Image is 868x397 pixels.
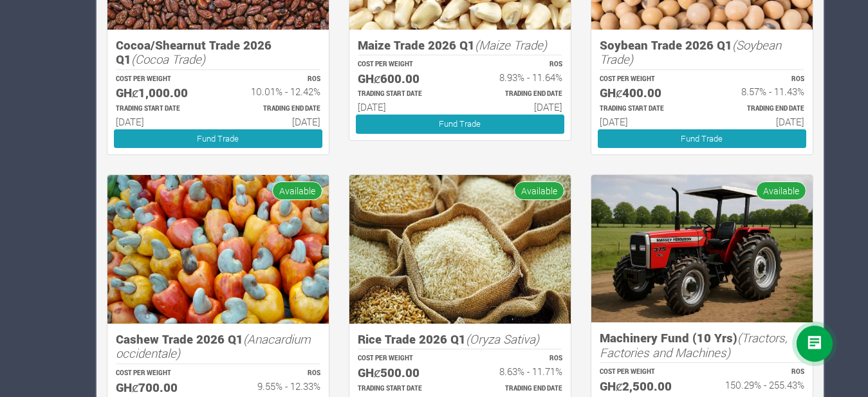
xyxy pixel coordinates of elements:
[514,181,564,200] span: Available
[600,75,690,84] p: COST PER WEIGHT
[116,331,311,362] i: (Anacardium occidentale)
[358,332,562,347] h5: Rice Trade 2026 Q1
[358,89,448,99] p: Estimated Trading Start Date
[116,104,207,114] p: Estimated Trading Start Date
[756,181,806,200] span: Available
[714,116,804,127] h6: [DATE]
[600,331,804,360] h5: Machinery Fund (10 Yrs)
[230,75,320,84] p: ROS
[230,86,320,97] h6: 10.01% - 12.42%
[600,38,804,67] h5: Soybean Trade 2026 Q1
[600,37,781,68] i: (Soybean Trade)
[230,369,320,378] p: ROS
[272,181,322,200] span: Available
[349,175,571,324] img: growforme image
[116,332,320,361] h5: Cashew Trade 2026 Q1
[714,379,804,391] h6: 150.29% - 255.43%
[358,384,448,394] p: Estimated Trading Start Date
[230,116,320,127] h6: [DATE]
[358,38,562,53] h5: Maize Trade 2026 Q1
[116,86,207,100] h5: GHȼ1,000.00
[598,129,806,148] a: Fund Trade
[600,86,690,100] h5: GHȼ400.00
[116,380,207,395] h5: GHȼ700.00
[475,37,547,53] i: (Maize Trade)
[600,104,690,114] p: Estimated Trading Start Date
[472,384,562,394] p: Estimated Trading End Date
[472,71,562,83] h6: 8.93% - 11.64%
[114,129,322,148] a: Fund Trade
[116,369,207,378] p: COST PER WEIGHT
[107,175,329,324] img: growforme image
[358,71,448,86] h5: GHȼ600.00
[358,60,448,69] p: COST PER WEIGHT
[116,38,320,67] h5: Cocoa/Shearnut Trade 2026 Q1
[356,115,564,133] a: Fund Trade
[714,75,804,84] p: ROS
[472,101,562,113] h6: [DATE]
[472,60,562,69] p: ROS
[358,365,448,380] h5: GHȼ500.00
[714,367,804,377] p: ROS
[131,51,205,67] i: (Cocoa Trade)
[472,365,562,377] h6: 8.63% - 11.71%
[230,380,320,392] h6: 9.55% - 12.33%
[600,329,788,360] i: (Tractors, Factories and Machines)
[466,331,539,347] i: (Oryza Sativa)
[116,116,207,127] h6: [DATE]
[472,354,562,364] p: ROS
[600,367,690,377] p: COST PER WEIGHT
[591,175,813,322] img: growforme image
[714,86,804,97] h6: 8.57% - 11.43%
[358,354,448,364] p: COST PER WEIGHT
[116,75,207,84] p: COST PER WEIGHT
[600,379,690,394] h5: GHȼ2,500.00
[714,104,804,114] p: Estimated Trading End Date
[230,104,320,114] p: Estimated Trading End Date
[472,89,562,99] p: Estimated Trading End Date
[358,101,448,113] h6: [DATE]
[600,116,690,127] h6: [DATE]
